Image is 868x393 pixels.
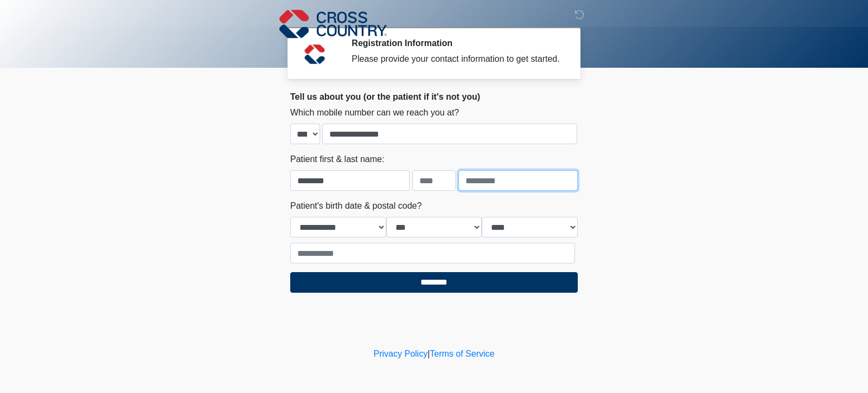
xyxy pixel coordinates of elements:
img: Agent Avatar [298,38,331,70]
label: Patient's birth date & postal code? [290,199,422,212]
a: | [427,349,430,358]
a: Terms of Service [430,349,494,358]
img: Cross Country Logo [279,8,387,40]
label: Which mobile number can we reach you at? [290,106,459,119]
h2: Tell us about you (or the patient if it's not you) [290,92,578,102]
label: Patient first & last name: [290,153,384,166]
a: Privacy Policy [374,349,428,358]
div: Please provide your contact information to get started. [352,53,561,66]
